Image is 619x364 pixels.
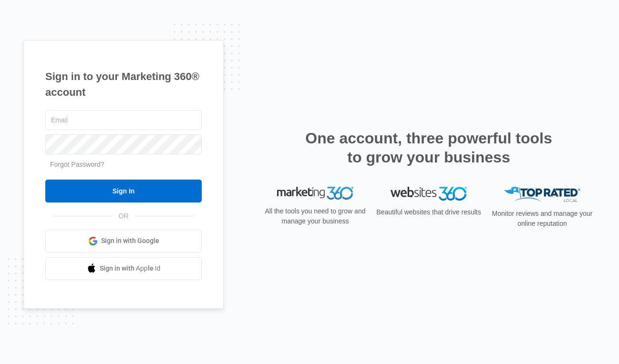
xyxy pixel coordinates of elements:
[45,69,202,100] h1: Sign in to your Marketing 360® account
[45,110,202,130] input: Email
[50,161,104,168] a: Forgot Password?
[45,180,202,202] input: Sign In
[504,187,580,202] img: Top Rated Local
[262,206,369,226] p: All the tools you need to grow and manage your business
[375,207,482,217] p: Beautiful websites that drive results
[45,257,202,280] a: Sign in with Apple Id
[277,187,353,200] img: Marketing 360
[302,129,555,167] h2: One account, three powerful tools to grow your business
[100,263,161,273] span: Sign in with Apple Id
[489,209,596,229] p: Monitor reviews and manage your online reputation
[101,236,159,246] span: Sign in with Google
[112,211,135,221] span: OR
[391,187,467,201] img: Websites 360
[45,230,202,253] a: Sign in with Google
